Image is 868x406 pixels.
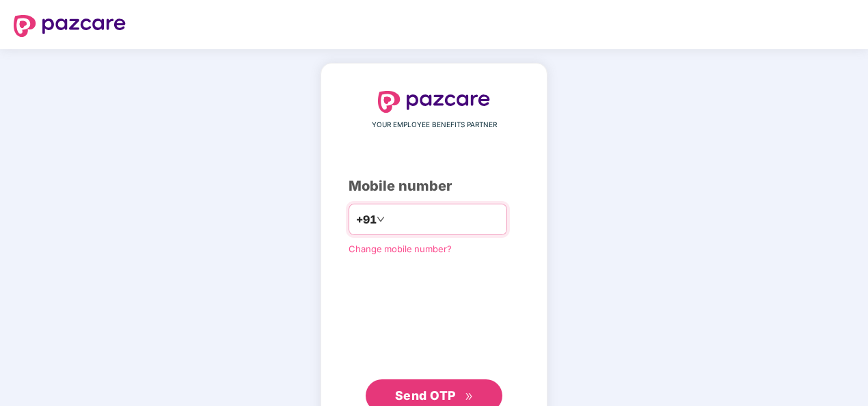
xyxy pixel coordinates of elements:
div: Mobile number [349,176,519,197]
span: Send OTP [395,388,456,403]
span: down [377,215,385,224]
a: Change mobile number? [349,243,452,254]
img: logo [14,15,126,37]
span: YOUR EMPLOYEE BENEFITS PARTNER [372,120,497,131]
span: +91 [356,211,377,228]
img: logo [378,91,490,113]
span: double-right [465,392,474,401]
